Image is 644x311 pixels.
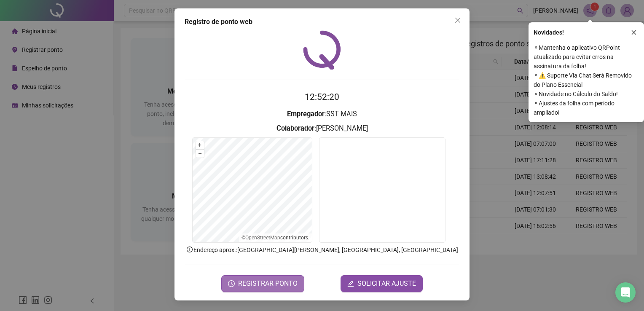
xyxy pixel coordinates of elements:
h3: : SST MAIS [185,109,459,120]
p: Endereço aprox. : [GEOGRAPHIC_DATA][PERSON_NAME], [GEOGRAPHIC_DATA], [GEOGRAPHIC_DATA] [185,245,459,255]
div: Open Intercom Messenger [615,282,636,303]
span: clock-circle [228,280,235,287]
span: info-circle [186,246,193,253]
span: ⚬ Mantenha o aplicativo QRPoint atualizado para evitar erros na assinatura da folha! [534,43,639,71]
span: ⚬ Novidade no Cálculo do Saldo! [534,89,639,99]
button: editSOLICITAR AJUSTE [341,275,423,292]
strong: Colaborador [276,124,314,132]
span: close [631,29,637,35]
button: REGISTRAR PONTO [221,275,304,292]
a: OpenStreetMap [245,235,280,241]
span: close [454,17,461,24]
span: ⚬ ⚠️ Suporte Via Chat Será Removido do Plano Essencial [534,71,639,89]
h3: : [PERSON_NAME] [185,123,459,134]
span: edit [347,280,354,287]
span: REGISTRAR PONTO [238,279,298,289]
button: + [196,141,204,149]
span: Novidades ! [534,28,564,37]
span: ⚬ Ajustes da folha com período ampliado! [534,99,639,117]
strong: Empregador [287,110,325,118]
img: QRPoint [303,30,341,70]
time: 12:52:20 [305,92,339,102]
span: SOLICITAR AJUSTE [357,279,416,289]
button: – [196,150,204,158]
li: © contributors. [241,235,309,241]
button: Close [451,13,464,27]
div: Registro de ponto web [185,17,459,27]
